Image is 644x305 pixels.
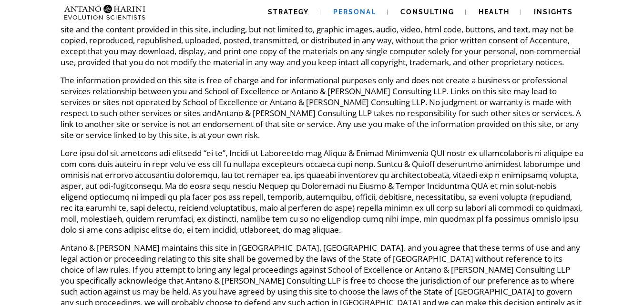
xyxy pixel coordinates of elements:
[61,75,584,140] p: The information provided on this site is free of charge and for informational purposes only and d...
[400,8,454,16] span: Consulting
[333,8,376,16] span: Personal
[61,2,584,68] p: Nothing contained in this site shall be construed as conferring by implication, estoppel, or othe...
[534,8,573,16] span: Insights
[479,8,510,16] span: Health
[61,148,584,235] p: Lore ipsu dol sit ametcons adi elitsedd “ei te”, Incidi ut Laboreetdo mag Aliqua & Enimad Minimve...
[268,8,309,16] span: Strategy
